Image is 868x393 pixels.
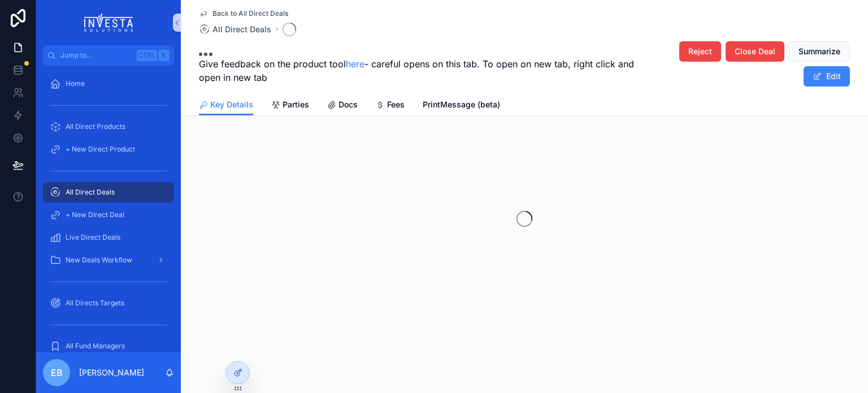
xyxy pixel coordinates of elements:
[283,99,309,110] span: Parties
[43,139,174,159] a: + New Direct Product
[735,46,775,57] span: Close Deal
[60,51,132,60] span: Jump to...
[66,145,135,154] span: + New Direct Product
[36,66,181,352] div: scrollable content
[798,46,840,57] span: Summarize
[679,41,721,62] button: Reject
[66,233,120,242] span: Live Direct Deals
[43,182,174,202] a: All Direct Deals
[43,74,174,94] a: Home
[327,94,358,117] a: Docs
[66,256,132,265] span: New Deals Workflow
[210,99,253,110] span: Key Details
[423,94,500,117] a: PrintMessage (beta)
[199,9,288,18] a: Back to All Direct Deals
[387,99,405,110] span: Fees
[212,9,288,18] span: Back to All Direct Deals
[726,41,784,62] button: Close Deal
[43,293,174,313] a: All Directs Targets
[66,188,115,197] span: All Direct Deals
[43,205,174,225] a: + New Direct Deal
[66,342,125,351] span: All Fund Managers
[212,24,271,35] span: All Direct Deals
[66,210,124,219] span: + New Direct Deal
[346,58,364,70] a: here
[199,94,253,116] a: Key Details
[338,99,358,110] span: Docs
[43,227,174,248] a: Live Direct Deals
[43,45,174,66] button: Jump to...CtrlK
[199,24,271,35] a: All Direct Deals
[159,51,168,60] span: K
[66,122,125,131] span: All Direct Products
[66,299,124,308] span: All Directs Targets
[376,94,405,117] a: Fees
[137,50,157,61] span: Ctrl
[66,79,85,88] span: Home
[271,94,309,117] a: Parties
[43,116,174,137] a: All Direct Products
[789,41,850,62] button: Summarize
[688,46,712,57] span: Reject
[79,367,144,378] p: [PERSON_NAME]
[84,14,133,32] img: App logo
[199,57,645,84] span: Give feedback on the product tool - careful opens on this tab. To open on new tab, right click an...
[804,66,850,87] button: Edit
[43,336,174,356] a: All Fund Managers
[43,250,174,270] a: New Deals Workflow
[423,99,500,110] span: PrintMessage (beta)
[51,366,63,379] span: EB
